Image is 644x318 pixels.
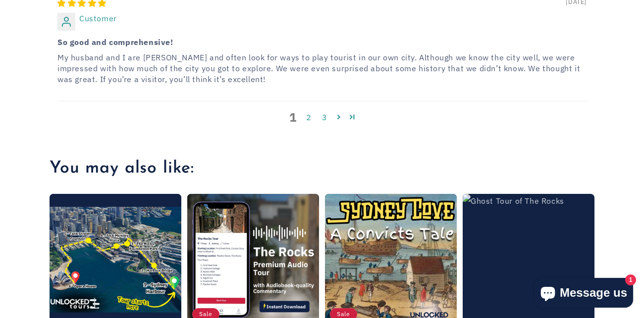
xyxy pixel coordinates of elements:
[301,111,317,123] a: Page 2
[50,159,594,179] h2: You may also like:
[57,52,587,85] p: My husband and I are [PERSON_NAME] and often look for ways to play tourist in our own city. Altho...
[332,110,346,123] a: Page 2
[346,110,359,123] a: Page 6
[532,278,636,310] inbox-online-store-chat: Shopify online store chat
[57,37,587,47] b: So good and comprehensive!
[317,111,332,123] a: Page 3
[79,13,117,23] span: Customer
